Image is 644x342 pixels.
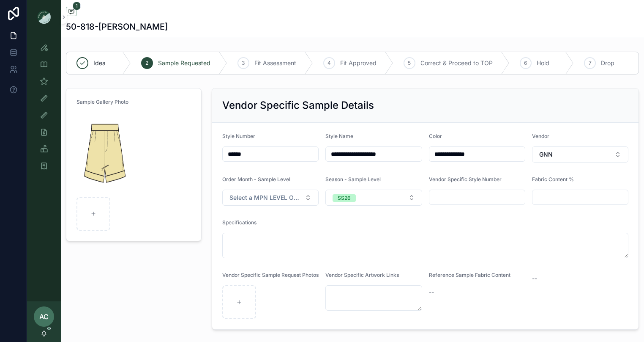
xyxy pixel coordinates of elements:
span: Idea [93,59,106,67]
h2: Vendor Specific Sample Details [222,99,374,112]
span: Color [429,133,442,139]
span: Vendor [532,133,549,139]
span: -- [429,288,434,296]
button: Select Button [532,146,628,163]
span: Select a MPN LEVEL ORDER MONTH [229,193,301,202]
span: Season - Sample Level [325,176,381,182]
span: 2 [145,60,148,66]
span: Style Number [222,133,255,139]
span: Hold [537,59,549,67]
span: 1 [73,2,81,10]
span: Vendor Specific Sample Request Photos [222,272,319,278]
span: Fit Approved [340,59,377,67]
span: Style Name [325,133,353,139]
div: SS26 [338,194,351,202]
div: scrollable content [27,34,61,185]
span: Fabric Content % [532,176,574,182]
span: 3 [242,60,245,66]
span: 5 [408,60,411,66]
span: AC [39,312,49,322]
button: 1 [66,7,77,17]
span: GNN [539,150,553,159]
span: Specifications [222,219,257,226]
span: 4 [327,60,331,66]
span: -- [532,274,537,283]
span: Correct & Proceed to TOP [420,59,493,67]
span: Sample Requested [158,59,210,67]
img: Screenshot-2025-09-08-at-9.26.57-AM.png [76,112,131,193]
span: Drop [601,59,614,67]
span: Fit Assessment [254,59,296,67]
span: Vendor Specific Style Number [429,176,502,182]
span: 7 [589,60,592,66]
img: App logo [37,10,51,24]
span: Reference Sample Fabric Content [429,272,510,278]
span: Order Month - Sample Level [222,176,290,182]
span: Sample Gallery Photo [76,99,128,105]
span: 6 [524,60,527,66]
button: Select Button [222,190,319,206]
span: Vendor Specific Artwork Links [325,272,399,278]
button: Select Button [325,190,422,206]
h1: 50-818-[PERSON_NAME] [66,21,168,33]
